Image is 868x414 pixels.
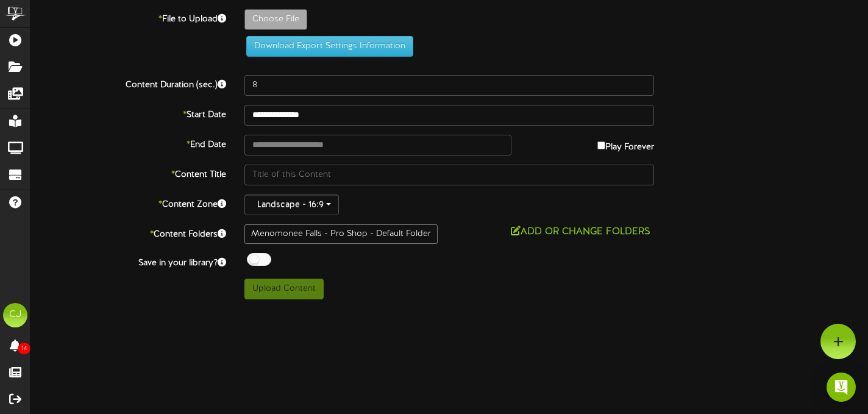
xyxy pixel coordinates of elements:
div: Open Intercom Messenger [827,373,856,402]
label: Content Folders [21,224,235,241]
label: Start Date [21,105,235,121]
input: Title of this Content [244,165,654,185]
a: Download Export Settings Information [240,41,413,51]
label: Play Forever [597,135,654,154]
div: CJ [3,303,27,327]
span: 14 [18,343,30,354]
label: Content Zone [21,195,235,211]
div: Menomonee Falls - Pro Shop - Default Folder [244,224,438,244]
label: Content Title [21,165,235,181]
input: Play Forever [597,141,605,149]
label: End Date [21,135,235,151]
button: Upload Content [244,279,324,299]
label: File to Upload [21,9,235,26]
button: Add or Change Folders [507,224,654,240]
label: Save in your library? [21,253,235,269]
label: Content Duration (sec.) [21,75,235,91]
button: Download Export Settings Information [246,36,413,57]
button: Landscape - 16:9 [244,195,339,215]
